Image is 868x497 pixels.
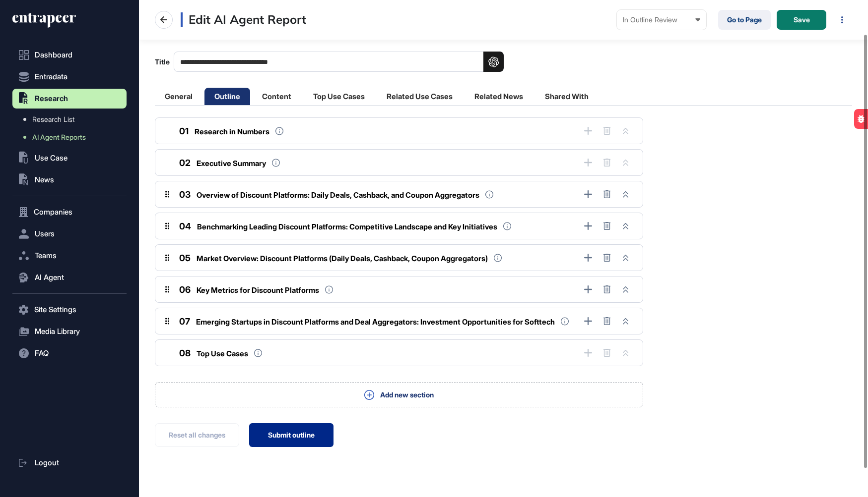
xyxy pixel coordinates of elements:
[35,252,57,260] span: Teams
[179,253,191,263] span: 05
[12,89,127,109] button: Research
[181,12,306,27] h3: Edit AI Agent Report
[179,189,191,200] span: 03
[794,16,810,23] span: Save
[12,67,127,87] button: Entradata
[35,95,68,103] span: Research
[35,176,54,184] span: News
[35,73,67,81] span: Entradata
[17,110,127,128] a: Research List
[174,52,504,72] input: Title
[197,222,497,231] span: Benchmarking Leading Discount Platforms: Competitive Landscape and Key Initiatives
[35,328,80,335] span: Media Library
[377,88,463,105] li: Related Use Cases
[195,127,269,136] span: Research in Numbers
[35,459,59,467] span: Logout
[12,45,127,65] a: Dashboard
[12,148,127,168] button: Use Case
[303,88,375,105] li: Top Use Cases
[17,128,127,146] a: AI Agent Reports
[252,88,301,105] li: Content
[535,88,599,105] li: Shared With
[179,126,189,136] span: 01
[32,133,86,141] span: AI Agent Reports
[32,115,74,123] span: Research List
[197,349,248,358] span: Top Use Cases
[179,221,191,231] span: 04
[35,349,49,357] span: FAQ
[197,159,266,168] span: Executive Summary
[35,51,72,59] span: Dashboard
[12,300,127,320] button: Site Settings
[380,389,434,400] span: Add new section
[12,322,127,341] button: Media Library
[12,246,127,266] button: Teams
[197,190,479,200] span: Overview of Discount Platforms: Daily Deals, Cashback, and Coupon Aggregators
[12,224,127,244] button: Users
[179,158,191,168] span: 02
[34,306,76,314] span: Site Settings
[35,230,55,238] span: Users
[204,88,250,105] li: Outline
[623,16,700,24] div: In Outline Review
[12,202,127,222] button: Companies
[465,88,533,105] li: Related News
[249,423,334,447] button: Submit outline
[197,285,319,295] span: Key Metrics for Discount Platforms
[12,343,127,363] button: FAQ
[155,52,504,72] label: Title
[35,274,64,281] span: AI Agent
[718,10,771,30] a: Go to Page
[777,10,826,30] button: Save
[197,254,488,263] span: Market Overview: Discount Platforms (Daily Deals, Cashback, Coupon Aggregators)
[179,284,191,295] span: 06
[155,88,202,105] li: General
[35,154,67,162] span: Use Case
[179,316,190,327] span: 07
[196,317,555,327] span: Emerging Startups in Discount Platforms and Deal Aggregators: Investment Opportunities for Softtech
[12,453,127,473] a: Logout
[12,268,127,287] button: AI Agent
[179,348,191,358] span: 08
[34,208,72,216] span: Companies
[12,170,127,190] button: News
